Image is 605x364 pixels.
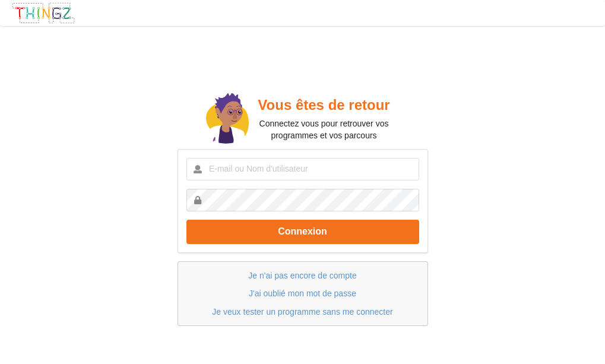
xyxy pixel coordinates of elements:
[249,96,399,115] h2: Vous êtes de retour
[212,307,392,316] a: Je veux tester un programme sans me connecter
[249,289,356,298] a: J'ai oublié mon mot de passe
[11,2,75,24] img: thingz_logo.png
[248,271,356,280] a: Je n'ai pas encore de compte
[206,93,249,145] img: doc.svg
[186,158,419,181] input: E-mail ou Nom d'utilisateur
[249,118,399,141] p: Connectez vous pour retrouver vos programmes et vos parcours
[186,220,419,244] button: Connexion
